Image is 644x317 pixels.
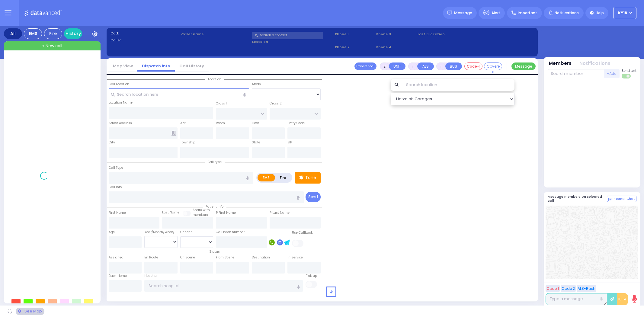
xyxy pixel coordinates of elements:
div: Fire [44,28,62,39]
input: Search location [402,79,514,91]
label: P First Name [216,210,236,215]
label: Fire [275,174,292,181]
label: Street Address [109,121,132,126]
label: Room [216,121,225,126]
span: Call type [205,160,225,164]
button: Code-1 [464,62,482,70]
a: Map View [108,63,137,69]
input: Search a contact [252,32,323,39]
h5: Message members on selected call [548,195,607,203]
label: Township [180,140,195,145]
span: + New call [42,43,62,49]
a: Dispatch info [137,63,175,69]
div: See map [16,308,44,315]
label: Caller name [181,32,250,37]
div: All [4,28,22,39]
div: EMS [24,28,42,39]
input: Search location here [109,88,249,100]
button: ALS-Rush [577,285,596,292]
button: ALS [417,62,434,70]
label: Gender [180,230,192,235]
label: Back Home [109,274,127,278]
span: Location [205,77,224,82]
label: Cross 1 [216,101,227,106]
label: In Service [287,255,303,260]
label: Areas [252,82,261,87]
span: Phone 1 [335,32,374,37]
img: comment-alt.png [608,198,611,201]
button: UNIT [389,62,405,70]
span: Phone 2 [335,45,374,50]
span: members [193,213,208,217]
span: Other building occupants [171,131,176,136]
label: Location Name [109,100,133,105]
label: Apt [180,121,186,126]
button: Notifications [579,60,610,67]
label: From Scene [216,255,234,260]
label: Call back number [216,230,245,235]
label: Call Type [109,165,123,170]
div: Year/Month/Week/Day [144,230,178,235]
label: EMS [258,174,275,181]
label: Turn off text [622,73,631,79]
label: Assigned [109,255,123,260]
label: Hospital [144,274,158,278]
a: Call History [175,63,209,69]
small: Share with [193,208,210,212]
label: Call Location [109,82,129,87]
input: Search hospital [144,280,303,292]
span: Alert [492,10,500,16]
label: Use Callback [292,230,313,235]
label: Call Info [109,185,122,190]
label: Cross 2 [270,101,282,106]
span: Message [454,10,472,16]
label: First Name [109,210,126,215]
span: Send text [622,69,636,73]
button: Code 2 [561,285,576,292]
span: Help [596,10,604,16]
button: Covered [484,62,502,70]
p: Tone [305,175,316,181]
label: ZIP [287,140,292,145]
label: Last Name [162,210,179,215]
label: City [109,140,115,145]
span: Important [518,10,537,16]
label: Entry Code [287,121,305,126]
span: Status [206,249,223,254]
span: Internal Chat [613,197,635,201]
img: message.svg [447,11,452,15]
input: Search member [548,69,604,78]
button: BUS [445,62,462,70]
span: KY18 [618,10,627,16]
button: Internal Chat [607,196,636,202]
label: Floor [252,121,259,126]
label: Caller: [111,38,179,43]
button: Send [306,192,321,202]
button: Members [549,60,572,67]
img: Logo [24,9,64,17]
span: Phone 3 [376,32,415,37]
label: En Route [144,255,158,260]
button: KY18 [613,7,636,19]
label: Location [252,39,333,44]
a: History [64,28,82,39]
label: Cad: [111,31,179,36]
label: Destination [252,255,270,260]
label: On Scene [180,255,195,260]
span: Phone 4 [376,45,415,50]
span: Patient info [203,204,226,209]
button: Message [511,62,536,70]
button: Code 1 [546,285,560,292]
button: Transfer call [354,62,376,70]
label: Pick up [306,274,317,278]
label: P Last Name [270,210,290,215]
label: State [252,140,260,145]
span: Notifications [555,10,579,16]
label: Last 3 location [418,32,476,37]
label: Age [109,230,115,235]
